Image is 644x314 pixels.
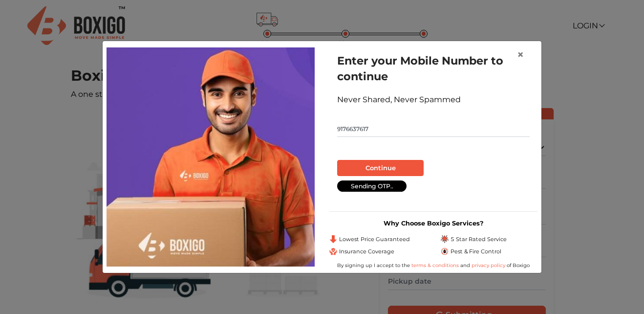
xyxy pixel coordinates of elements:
h1: Enter your Mobile Number to continue [337,53,530,84]
span: Lowest Price Guaranteed [339,235,410,244]
div: Sending OTP.. [337,180,407,192]
button: Close [509,41,532,68]
div: Never Shared, Never Spammed [337,94,530,106]
a: terms & conditions [411,262,460,269]
input: Mobile No [337,121,530,137]
h3: Why Choose Boxigo Services? [329,220,537,227]
span: × [517,47,524,62]
img: storage-img [107,47,315,267]
button: Continue [337,160,424,177]
span: 5 Star Rated Service [451,235,507,244]
span: Pest & Fire Control [451,247,501,256]
a: privacy policy [470,262,507,269]
div: By signing up I accept to the and of Boxigo [329,262,537,269]
span: Insurance Coverage [339,247,394,256]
